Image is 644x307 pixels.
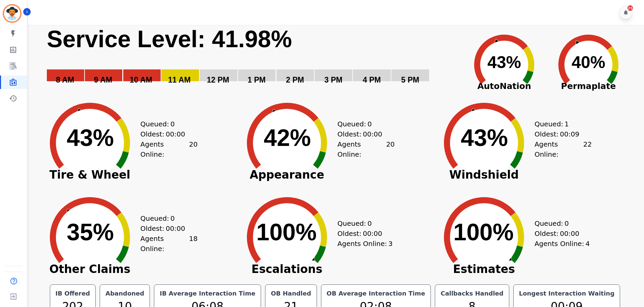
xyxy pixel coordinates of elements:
span: Appearance [236,172,337,178]
img: Bordered avatar [4,5,20,22]
span: 0 [367,119,372,129]
span: 0 [367,218,372,228]
span: Estimates [433,266,535,273]
span: 18 [189,234,197,254]
text: 40% [572,53,605,72]
div: Agents Online: [535,239,592,249]
div: Abandoned [104,289,146,298]
div: Callbacks Handled [439,289,505,298]
span: 1 [565,119,569,129]
text: Service Level: 41.98% [47,26,292,52]
span: 0 [170,119,175,129]
text: 43% [67,125,114,151]
span: Tire & Wheel [39,172,140,178]
text: 12 PM [207,75,229,84]
div: Agents Online: [140,234,198,254]
span: AutoNation [462,80,546,93]
svg: Service Level: 0% [46,25,461,94]
text: 2 PM [286,75,304,84]
div: Oldest: [337,228,388,239]
span: Escalations [236,266,337,273]
div: Queued: [535,218,585,228]
text: 11 AM [168,75,191,84]
div: Queued: [140,119,191,129]
span: 00:00 [166,129,185,139]
div: Longest Interaction Waiting [518,289,616,298]
div: Queued: [140,213,191,223]
text: 4 PM [363,75,381,84]
span: 22 [583,139,591,159]
span: Windshield [433,172,535,178]
span: 4 [585,239,590,249]
span: 00:09 [560,129,579,139]
text: 43% [487,53,521,72]
div: Agents Online: [337,139,395,159]
div: IB Offered [54,289,92,298]
div: Oldest: [337,129,388,139]
div: Agents Online: [337,239,395,249]
div: OB Handled [269,289,312,298]
text: 35% [67,219,114,245]
div: Agents Online: [535,139,592,159]
text: 100% [256,219,317,245]
text: 10 AM [130,75,152,84]
text: 5 PM [401,75,419,84]
span: 0 [170,213,175,223]
div: Queued: [337,119,388,129]
div: Oldest: [535,129,585,139]
span: 00:00 [363,129,382,139]
div: Oldest: [140,129,191,139]
span: Permaplate [546,80,631,93]
span: 20 [386,139,394,159]
span: 0 [565,218,569,228]
text: 9 AM [94,75,112,84]
div: Oldest: [535,228,585,239]
div: Queued: [337,218,388,228]
text: 100% [453,219,514,245]
div: 25 [627,5,633,11]
text: 42% [264,125,311,151]
span: 20 [189,139,197,159]
div: OB Average Interaction Time [325,289,427,298]
span: Other Claims [39,266,140,273]
span: 00:00 [560,228,579,239]
text: 8 AM [56,75,74,84]
span: 00:00 [166,223,185,234]
div: Queued: [535,119,585,129]
span: 00:00 [363,228,382,239]
text: 43% [461,125,508,151]
span: 3 [388,239,393,249]
text: 3 PM [324,75,343,84]
div: IB Average Interaction Time [158,289,257,298]
div: Oldest: [140,223,191,234]
div: Agents Online: [140,139,198,159]
text: 1 PM [248,75,266,84]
